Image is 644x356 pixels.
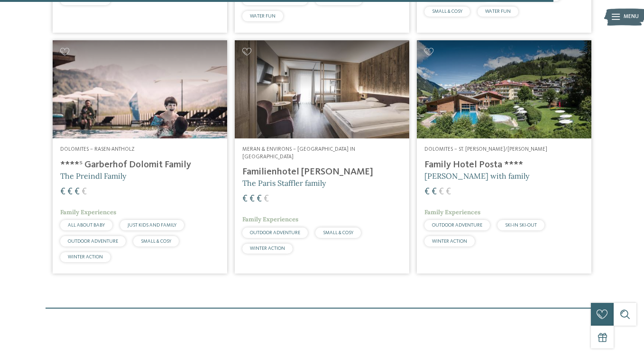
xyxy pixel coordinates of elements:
[264,194,269,204] span: €
[60,146,135,152] span: Dolomites – Rasen-Antholz
[60,187,65,197] span: €
[323,230,353,235] span: SMALL & COSY
[74,187,80,197] span: €
[505,223,537,228] span: SKI-IN SKI-OUT
[68,223,105,228] span: ALL ABOUT BABY
[60,208,116,216] span: Family Experiences
[128,223,176,228] span: JUST KIDS AND FAMILY
[250,246,285,251] span: WINTER ACTION
[242,146,355,160] span: Meran & Environs – [GEOGRAPHIC_DATA] in [GEOGRAPHIC_DATA]
[424,171,529,181] span: [PERSON_NAME] with family
[53,40,227,274] a: Looking for family hotels? Find the best ones here! Dolomites – Rasen-Antholz ****ˢ Garberhof Dol...
[82,187,87,197] span: €
[235,40,409,138] img: Looking for family hotels? Find the best ones here!
[235,40,409,274] a: Looking for family hotels? Find the best ones here! Meran & Environs – [GEOGRAPHIC_DATA] in [GEOG...
[141,239,171,244] span: SMALL & COSY
[67,187,73,197] span: €
[257,194,262,204] span: €
[68,255,103,259] span: WINTER ACTION
[53,40,227,138] img: Looking for family hotels? Find the best ones here!
[250,230,300,235] span: OUTDOOR ADVENTURE
[432,239,467,244] span: WINTER ACTION
[424,208,480,216] span: Family Experiences
[249,194,255,204] span: €
[432,223,482,228] span: OUTDOOR ADVENTURE
[60,171,126,181] span: The Preindl Family
[242,194,248,204] span: €
[432,9,462,14] span: SMALL & COSY
[242,215,298,223] span: Family Experiences
[446,187,451,197] span: €
[439,187,444,197] span: €
[417,40,591,274] a: Looking for family hotels? Find the best ones here! Dolomites – St. [PERSON_NAME]/[PERSON_NAME] F...
[60,159,220,171] h4: ****ˢ Garberhof Dolomit Family
[424,146,547,152] span: Dolomites – St. [PERSON_NAME]/[PERSON_NAME]
[242,178,326,188] span: The Paris Staffler family
[424,159,584,171] h4: Family Hotel Posta ****
[485,9,511,14] span: WATER FUN
[68,239,118,244] span: OUTDOOR ADVENTURE
[424,187,430,197] span: €
[417,40,591,138] img: Looking for family hotels? Find the best ones here!
[432,187,437,197] span: €
[250,14,276,18] span: WATER FUN
[242,166,402,178] h4: Familienhotel [PERSON_NAME]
